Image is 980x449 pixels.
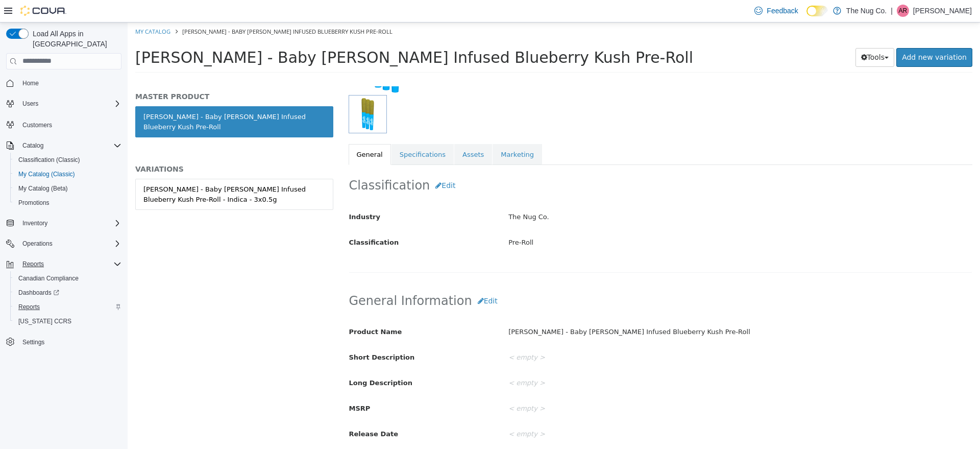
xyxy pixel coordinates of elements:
span: Reports [14,301,121,313]
button: Inventory [2,216,126,230]
span: Long Description [222,357,285,364]
span: Operations [22,240,53,248]
img: Cova [20,6,66,16]
span: AR [899,5,908,17]
button: Catalog [18,139,47,152]
a: Home [18,77,43,89]
button: Canadian Compliance [10,271,126,286]
a: My Catalog (Classic) [14,168,79,180]
span: Classification (Classic) [18,156,80,164]
a: Promotions [14,197,54,209]
h2: General Information [222,269,845,288]
button: Users [2,97,126,111]
a: General [221,122,263,143]
div: [PERSON_NAME] - Baby [PERSON_NAME] Infused Blueberry Kush Pre-Roll - Indica - 3x0.5g [16,162,198,182]
span: Reports [18,258,121,270]
button: [US_STATE] CCRS [10,314,126,328]
a: Classification (Classic) [14,154,84,166]
a: My Catalog (Beta) [14,182,72,195]
button: Edit [345,269,376,288]
p: The Nug Co. [846,5,887,17]
a: Dashboards [10,286,126,300]
h5: VARIATIONS [8,142,206,151]
span: Dashboards [14,287,121,299]
span: Home [22,79,39,87]
button: Reports [10,300,126,314]
button: Customers [2,117,126,132]
span: [PERSON_NAME] - Baby [PERSON_NAME] Infused Blueberry Kush Pre-Roll [55,5,265,13]
a: Customers [18,119,56,131]
a: Settings [18,336,48,348]
span: My Catalog (Beta) [18,184,68,193]
a: My Catalog [8,5,43,13]
p: | [891,5,893,17]
div: < empty > [373,403,852,421]
span: [US_STATE] CCRS [18,317,71,325]
button: Reports [18,258,48,270]
div: [PERSON_NAME] - Baby [PERSON_NAME] Infused Blueberry Kush Pre-Roll [373,301,852,319]
button: Settings [2,335,126,349]
span: MSRP [222,382,243,390]
button: My Catalog (Classic) [10,167,126,181]
span: [PERSON_NAME] - Baby [PERSON_NAME] Infused Blueberry Kush Pre-Roll [8,26,566,44]
a: Assets [327,122,364,143]
span: Product Name [222,305,275,313]
span: Reports [18,303,40,311]
span: Promotions [18,199,50,207]
button: Inventory [18,217,52,229]
span: Settings [22,338,44,346]
p: [PERSON_NAME] [913,5,972,17]
span: My Catalog (Classic) [18,170,75,178]
span: Promotions [14,197,121,209]
span: Operations [18,238,121,250]
span: Dashboards [18,289,59,297]
span: Catalog [18,139,121,152]
button: Reports [2,257,126,271]
a: [US_STATE] CCRS [14,315,76,327]
a: Feedback [750,1,802,21]
a: Specifications [264,122,326,143]
span: Customers [18,118,121,131]
div: < empty > [373,326,852,344]
span: Classification [222,216,272,224]
a: [PERSON_NAME] - Baby [PERSON_NAME] Infused Blueberry Kush Pre-Roll [8,84,206,115]
a: Canadian Compliance [14,272,83,285]
span: Classification (Classic) [14,154,121,166]
button: My Catalog (Beta) [10,181,126,196]
h5: MASTER PRODUCT [8,69,206,79]
span: My Catalog (Classic) [14,168,121,180]
button: Catalog [2,138,126,153]
input: Dark Mode [806,6,828,16]
span: Home [18,77,121,89]
span: Release Date [222,408,271,415]
a: Marketing [365,122,414,143]
span: Canadian Compliance [14,272,121,285]
button: Operations [18,238,57,250]
div: Alex Roerick [897,5,909,17]
span: Inventory [18,217,121,229]
a: Add new variation [769,26,845,44]
span: Industry [222,191,253,198]
span: Load All Apps in [GEOGRAPHIC_DATA] [29,29,121,49]
button: Edit [302,154,333,173]
span: Users [18,98,121,110]
div: The Nug Co. [373,186,852,204]
span: Customers [22,121,52,129]
span: Feedback [767,6,798,16]
span: Catalog [22,141,43,150]
span: Canadian Compliance [18,274,79,282]
button: Tools [728,26,767,44]
div: < empty > [373,352,852,370]
button: Classification (Classic) [10,153,126,167]
nav: Complex example [6,72,121,376]
h2: Classification [222,154,845,173]
a: Reports [14,301,44,313]
button: Users [18,98,42,110]
span: Settings [18,336,121,348]
button: Home [2,76,126,90]
span: Washington CCRS [14,315,121,327]
div: Pre-Roll [373,211,852,229]
span: Inventory [22,219,47,227]
span: Reports [22,260,44,268]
